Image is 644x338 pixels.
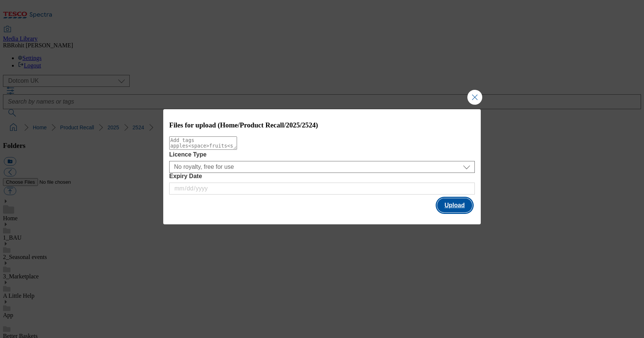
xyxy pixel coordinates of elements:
[163,109,481,224] div: Modal
[169,151,475,158] label: Licence Type
[169,121,475,129] h3: Files for upload (Home/Product Recall/2025/2524)
[437,198,472,212] button: Upload
[467,90,482,105] button: Close Modal
[169,173,475,180] label: Expiry Date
